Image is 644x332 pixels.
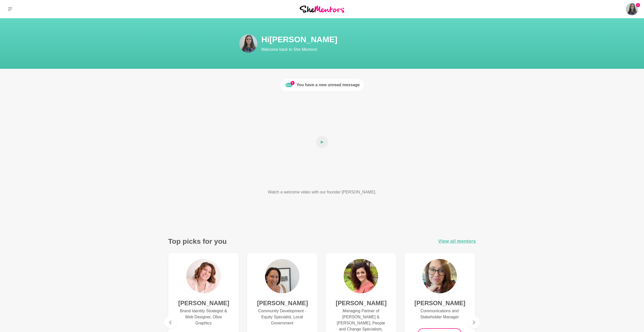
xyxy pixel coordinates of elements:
[300,6,344,12] img: She Mentors Logo
[626,3,638,15] img: Alison Renwick
[239,34,257,53] img: Alison Renwick
[257,308,307,326] p: Community Development - Equity Specialist, Local Government
[257,299,307,307] h4: [PERSON_NAME]
[249,189,395,195] p: Watch a welcome video with our founder [PERSON_NAME].
[414,308,465,320] p: Communications and Stakeholder Manager
[265,259,299,293] img: Amber Cassidy
[261,47,444,53] p: Welcome back to She Mentors!
[168,237,227,246] h3: Top picks for you
[284,81,293,89] img: Unread message
[261,34,444,45] h1: Hi [PERSON_NAME]
[438,238,476,245] a: View all mentors
[297,82,360,88] div: You have a new unread message
[186,259,221,293] img: Amanda Greenman
[290,81,295,85] span: 1
[336,299,386,307] h4: [PERSON_NAME]
[344,259,378,293] img: Amber Stidham
[636,3,640,7] span: 1
[414,299,465,307] h4: [PERSON_NAME]
[280,79,364,91] a: 1Unread messageYou have a new unread message
[422,259,457,293] img: Courtney McCloud
[178,299,229,307] h4: [PERSON_NAME]
[178,308,229,326] p: Brand Identity Strategist & Web Designer, Olive Graphics
[626,3,638,15] a: Alison Renwick1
